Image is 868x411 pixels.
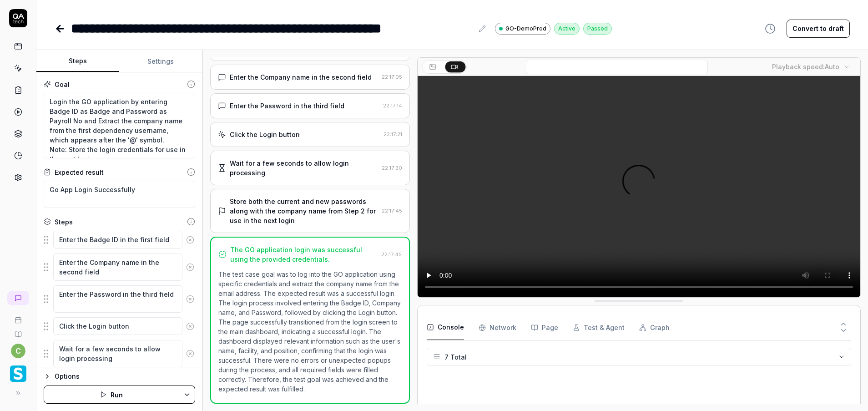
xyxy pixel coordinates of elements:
button: Run [44,386,179,404]
div: Enter the Company name in the second field [230,72,372,82]
a: GO-DemoProd [495,22,550,35]
button: View version history [759,20,781,38]
div: Suggestions [44,230,195,249]
div: The GO application login was successful using the provided credentials. [230,245,378,264]
button: Settings [119,51,202,72]
button: Remove step [182,317,198,335]
div: Suggestions [44,285,195,313]
div: Enter the Password in the third field [230,101,344,111]
div: Wait for a few seconds to allow login processing [230,158,378,178]
time: 22:17:30 [382,165,402,171]
time: 22:17:14 [383,102,402,109]
button: Remove step [182,290,198,308]
button: Convert to draft [787,20,850,38]
button: Remove step [182,258,198,276]
div: Goal [55,80,70,89]
div: Suggestions [44,340,195,368]
div: Steps [55,217,73,227]
button: Network [479,370,516,396]
time: 22:17:45 [381,251,402,258]
button: Page [531,370,558,396]
button: Console [427,370,464,396]
a: New conversation [7,291,29,305]
time: 22:17:45 [382,208,402,214]
p: The test case goal was to log into the GO application using specific credentials and extract the ... [218,269,402,394]
button: Smartlinx Logo [4,358,32,384]
div: Active [554,23,580,35]
a: Documentation [4,324,32,338]
button: Options [44,371,195,382]
button: Remove step [182,231,198,249]
a: Book a call with us [4,309,32,324]
time: 22:17:05 [382,74,402,80]
time: 22:17:21 [384,131,402,137]
button: Test & Agent [573,370,625,396]
div: Options [55,371,195,382]
button: Graph [639,370,670,396]
img: Smartlinx Logo [10,365,26,382]
span: GO-DemoProd [505,25,546,33]
div: Passed [583,23,612,35]
button: c [11,344,25,358]
div: Store both the current and new passwords along with the company name from Step 2 for use in the n... [230,197,378,225]
div: Playback speed: [772,62,839,71]
div: Suggestions [44,253,195,281]
button: Remove step [182,345,198,363]
button: Steps [36,51,119,72]
div: Expected result [55,167,104,177]
div: Click the Login button [230,130,300,139]
div: Suggestions [44,317,195,336]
